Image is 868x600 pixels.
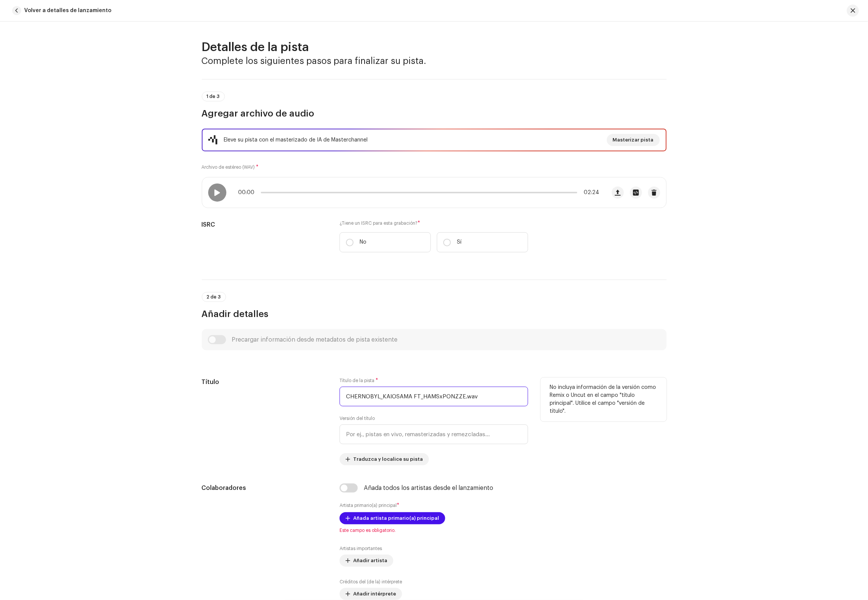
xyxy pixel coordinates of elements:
label: Créditos del (de la) intérprete [340,579,402,585]
div: Eleve su pista con el masterizado de IA de Masterchannel [224,135,368,145]
span: 00:00 [238,190,258,196]
h3: Agregar archivo de audio [202,107,667,120]
span: Masterizar pista [613,132,654,148]
small: Archivo de estéreo (WAV) [202,165,255,169]
label: ¿Tiene un ISRC para esta grabación? [340,220,528,226]
label: Versión del título [340,415,375,421]
span: Este campo es obligatorio. [340,527,528,533]
h3: Añadir detalles [202,308,667,320]
label: Título de la pista [340,378,378,384]
p: Sí [457,238,461,246]
p: No incluya información de la versión como Remix o Uncut en el campo "título principal". Utilice e... [550,384,658,415]
h5: ISRC [202,220,328,229]
button: Añada artista primario(a) principal [340,512,445,524]
span: Añada artista primario(a) principal [353,511,439,526]
input: Por ej., pistas en vivo, remasterizadas y remezcladas... [340,424,528,444]
span: Añadir artista [353,553,387,568]
h2: Detalles de la pista [202,40,667,55]
h3: Complete los siguientes pasos para finalizar su pista. [202,55,667,67]
div: Añada todos los artistas desde el lanzamiento [364,485,493,491]
button: Masterizar pista [607,134,660,146]
label: Artistas importantes [340,546,382,552]
button: Añadir intérprete [340,588,402,600]
button: Añadir artista [340,555,393,567]
small: Artista primario(a) principal [340,503,397,508]
span: 2 de 3 [207,295,221,299]
input: Ingrese el nombre de la pista [340,387,528,406]
span: Traduzca y localice su pista [353,452,423,467]
span: 02:24 [580,190,600,196]
h5: Título [202,378,328,387]
button: Traduzca y localice su pista [340,453,429,465]
span: 1 de 3 [207,94,220,99]
h5: Colaboradores [202,483,328,493]
p: No [360,238,366,246]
